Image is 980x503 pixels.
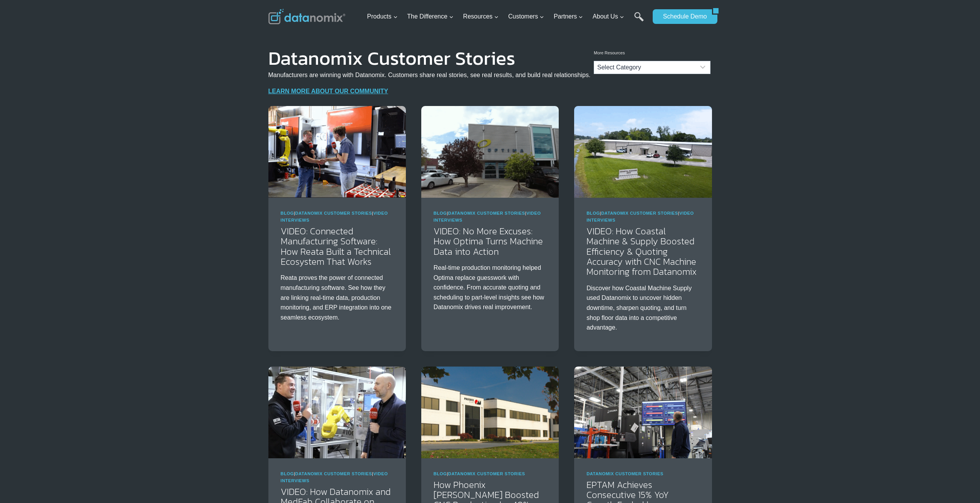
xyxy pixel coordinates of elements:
span: Resources [463,12,499,22]
img: Coastal Machine Improves Efficiency & Quotes with Datanomix [574,106,712,198]
a: Datanomix Customer Stories [601,211,678,215]
span: Products [367,12,397,22]
span: Partners [554,12,583,22]
img: EPTAM Achieves Consecutive 15% YoY Growth Fueled by Datanomix Data [574,367,712,458]
img: Phoenix Mecano North America [421,367,559,458]
span: | | [586,211,694,222]
a: Blog [434,471,447,476]
p: Reata proves the power of connected manufacturing software. See how they are linking real-time da... [281,273,394,322]
a: Blog [281,471,294,476]
span: The Difference [407,12,454,22]
a: Blog [281,211,294,215]
a: VIDEO: Connected Manufacturing Software: How Reata Built a Technical Ecosystem That Works [281,224,391,268]
p: Manufacturers are winning with Datanomix. Customers share real stories, see real results, and bui... [268,70,591,80]
span: | | [281,211,388,222]
a: Datanomix Customer Stories [295,471,372,476]
h1: Datanomix Customer Stories [268,52,591,64]
span: About Us [593,12,624,22]
p: Real-time production monitoring helped Optima replace guesswork with confidence. From accurate qu... [434,263,546,312]
a: Search [634,12,644,29]
a: VIDEO: How Coastal Machine & Supply Boosted Efficiency & Quoting Accuracy with CNC Machine Monito... [586,224,697,279]
a: Blog [434,211,447,215]
a: Datanomix Customer Stories [586,471,663,476]
a: Datanomix Customer Stories [448,211,525,215]
img: Reata’s Connected Manufacturing Software Ecosystem [268,106,406,198]
p: Discover how Coastal Machine Supply used Datanomix to uncover hidden downtime, sharpen quoting, a... [586,283,699,333]
span: | [434,471,525,476]
span: | | [281,471,388,483]
a: Datanomix Customer Stories [448,471,525,476]
a: Schedule Demo [653,9,712,24]
img: Datanomix [268,9,345,24]
img: Discover how Optima Manufacturing uses Datanomix to turn raw machine data into real-time insights... [421,106,559,198]
a: Datanomix Customer Stories [295,211,372,215]
a: VIDEO: No More Excuses: How Optima Turns Machine Data into Action [434,224,543,258]
p: More Resources [594,50,710,57]
span: Customers [508,12,544,22]
span: | | [434,211,541,222]
a: LEARN MORE ABOUT OUR COMMUNITY [268,88,388,94]
nav: Primary Navigation [364,4,649,29]
img: Medfab Partners on G-Code Cloud Development [268,367,406,458]
a: Blog [586,211,600,215]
